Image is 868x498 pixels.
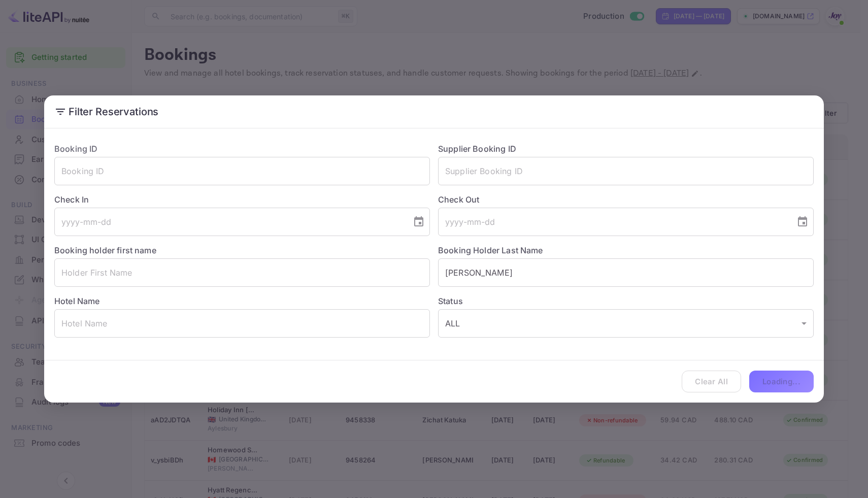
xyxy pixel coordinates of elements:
[54,258,430,287] input: Holder First Name
[438,193,814,206] label: Check Out
[409,212,429,232] button: Choose date
[438,309,814,338] div: ALL
[438,258,814,287] input: Holder Last Name
[54,144,98,154] label: Booking ID
[54,208,405,236] input: yyyy-mm-dd
[438,157,814,185] input: Supplier Booking ID
[54,245,156,255] label: Booking holder first name
[438,295,814,307] label: Status
[438,208,788,236] input: yyyy-mm-dd
[54,296,100,306] label: Hotel Name
[54,309,430,338] input: Hotel Name
[44,95,824,128] h2: Filter Reservations
[438,144,516,154] label: Supplier Booking ID
[438,245,543,255] label: Booking Holder Last Name
[792,212,813,232] button: Choose date
[54,193,430,206] label: Check In
[54,157,430,185] input: Booking ID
